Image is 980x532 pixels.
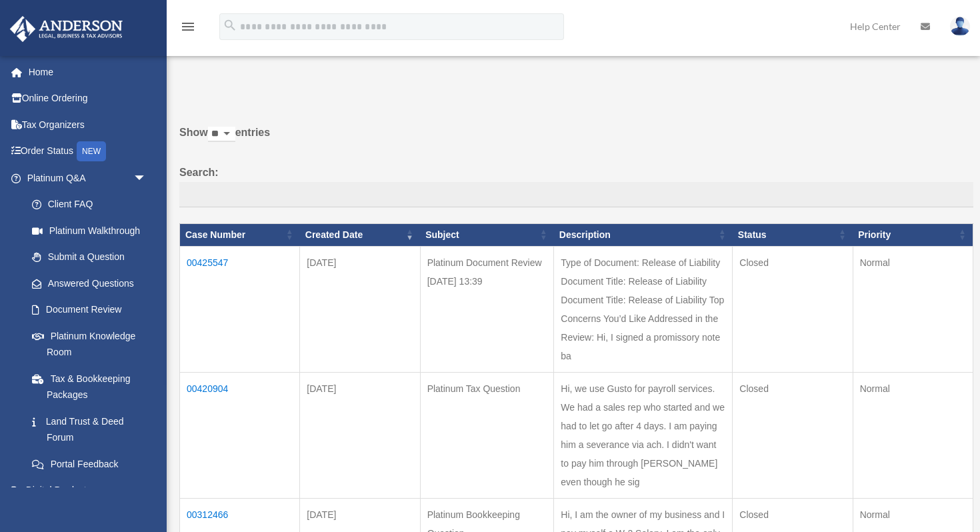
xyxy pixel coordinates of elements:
th: Case Number: activate to sort column ascending [180,223,300,246]
img: User Pic [950,17,970,36]
th: Status: activate to sort column ascending [733,223,853,246]
div: NEW [77,141,106,161]
a: Home [9,59,167,85]
a: menu [180,23,196,35]
a: Portal Feedback [19,451,160,477]
a: Document Review [19,297,160,323]
td: Type of Document: Release of Liability Document Title: Release of Liability Document Title: Relea... [554,246,733,372]
i: search [223,18,237,33]
td: [DATE] [300,246,420,372]
a: Land Trust & Deed Forum [19,408,160,451]
th: Created Date: activate to sort column ascending [300,223,420,246]
th: Priority: activate to sort column ascending [853,223,973,246]
a: Online Ordering [9,85,167,112]
a: Submit a Question [19,244,160,271]
a: Digital Productsarrow_drop_down [9,477,167,504]
span: arrow_drop_down [133,477,160,505]
a: Platinum Walkthrough [19,217,160,244]
img: Anderson Advisors Platinum Portal [6,16,127,42]
label: Show entries [179,123,973,155]
th: Subject: activate to sort column ascending [420,223,554,246]
a: Tax & Bookkeeping Packages [19,365,160,408]
td: Normal [853,372,973,498]
a: Platinum Q&Aarrow_drop_down [9,165,160,191]
span: arrow_drop_down [133,165,160,192]
a: Tax Organizers [9,111,167,138]
label: Search: [179,163,973,207]
td: Platinum Document Review [DATE] 13:39 [420,246,554,372]
a: Order StatusNEW [9,138,167,165]
th: Description: activate to sort column ascending [554,223,733,246]
i: menu [180,19,196,35]
input: Search: [179,182,973,207]
td: 00425547 [180,246,300,372]
select: Showentries [208,127,235,142]
td: Platinum Tax Question [420,372,554,498]
a: Client FAQ [19,191,160,218]
td: Closed [733,372,853,498]
a: Answered Questions [19,270,153,297]
a: Platinum Knowledge Room [19,323,160,365]
td: 00420904 [180,372,300,498]
td: [DATE] [300,372,420,498]
td: Hi, we use Gusto for payroll services. We had a sales rep who started and we had to let go after ... [554,372,733,498]
td: Closed [733,246,853,372]
td: Normal [853,246,973,372]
